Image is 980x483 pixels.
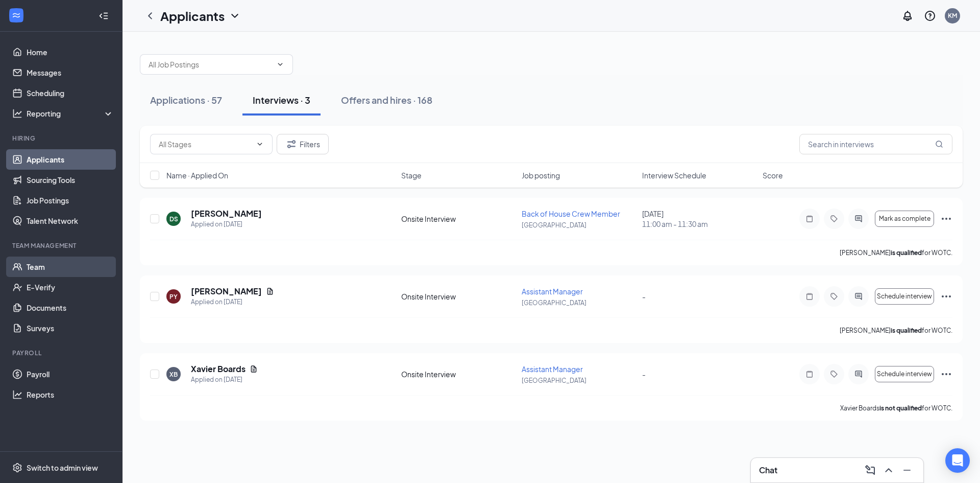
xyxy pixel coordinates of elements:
[877,371,932,378] span: Schedule interview
[191,297,274,307] div: Applied on [DATE]
[191,363,246,375] h5: Xavier Boards
[277,134,329,154] button: Filter Filters
[27,211,114,231] a: Talent Network
[12,134,112,143] div: Hiring
[27,257,114,277] a: Team
[759,465,777,476] h3: Chat
[899,462,915,478] button: Minimize
[99,11,109,21] svg: Collapse
[891,249,922,257] b: is qualified
[159,139,252,150] input: All Stages
[27,318,114,338] a: Surveys
[12,241,112,250] div: Team Management
[191,286,262,297] h5: [PERSON_NAME]
[27,384,114,405] a: Reports
[840,326,952,335] p: [PERSON_NAME] for WOTC.
[11,10,21,20] svg: WorkstreamLogo
[250,365,258,373] svg: Document
[522,221,636,229] p: [GEOGRAPHIC_DATA]
[12,108,22,119] svg: Analysis
[522,376,636,385] p: [GEOGRAPHIC_DATA]
[642,170,706,180] span: Interview Schedule
[285,138,298,150] svg: Filter
[883,464,895,476] svg: ChevronUp
[27,463,98,473] div: Switch to admin view
[840,248,952,257] p: [PERSON_NAME] for WOTC.
[852,292,865,301] svg: ActiveChat
[642,292,646,301] span: -
[924,10,936,22] svg: QuestionInfo
[27,83,114,103] a: Scheduling
[160,7,225,25] h1: Applicants
[901,464,913,476] svg: Minimize
[803,370,816,378] svg: Note
[27,149,114,170] a: Applicants
[935,140,943,148] svg: MagnifyingGlass
[27,62,114,83] a: Messages
[27,42,114,62] a: Home
[877,293,932,300] span: Schedule interview
[642,370,646,379] span: -
[940,290,952,303] svg: Ellipses
[27,190,114,211] a: Job Postings
[522,364,583,374] span: Assistant Manager
[166,170,228,180] span: Name · Applied On
[803,215,816,223] svg: Note
[864,464,876,476] svg: ComposeMessage
[522,298,636,307] p: [GEOGRAPHIC_DATA]
[266,287,274,295] svg: Document
[522,170,560,180] span: Job posting
[276,60,284,68] svg: ChevronDown
[828,370,840,378] svg: Tag
[948,11,957,20] div: KM
[852,370,865,378] svg: ActiveChat
[401,291,516,302] div: Onsite Interview
[191,208,262,219] h5: [PERSON_NAME]
[901,10,914,22] svg: Notifications
[401,170,422,180] span: Stage
[828,215,840,223] svg: Tag
[150,94,222,106] div: Applications · 57
[945,448,970,473] div: Open Intercom Messenger
[880,462,897,478] button: ChevronUp
[891,327,922,334] b: is qualified
[522,287,583,296] span: Assistant Manager
[27,297,114,318] a: Documents
[12,463,22,473] svg: Settings
[879,404,922,412] b: is not qualified
[229,10,241,22] svg: ChevronDown
[169,215,178,223] div: DS
[144,10,156,22] svg: ChevronLeft
[522,209,620,218] span: Back of House Crew Member
[341,94,432,106] div: Offers and hires · 168
[879,215,930,222] span: Mark as complete
[828,292,840,301] svg: Tag
[169,370,178,379] div: XB
[799,134,952,154] input: Search in interviews
[149,59,272,70] input: All Job Postings
[862,462,878,478] button: ComposeMessage
[191,219,262,229] div: Applied on [DATE]
[401,369,516,379] div: Onsite Interview
[12,349,112,357] div: Payroll
[875,288,934,305] button: Schedule interview
[27,170,114,190] a: Sourcing Tools
[940,213,952,225] svg: Ellipses
[852,215,865,223] svg: ActiveChat
[169,292,178,301] div: PY
[840,404,952,412] p: Xavier Boards for WOTC.
[27,277,114,297] a: E-Verify
[191,375,258,385] div: Applied on [DATE]
[27,108,114,119] div: Reporting
[875,366,934,382] button: Schedule interview
[763,170,783,180] span: Score
[253,94,310,106] div: Interviews · 3
[401,214,516,224] div: Onsite Interview
[27,364,114,384] a: Payroll
[940,368,952,380] svg: Ellipses
[642,209,756,229] div: [DATE]
[642,219,756,229] span: 11:00 am - 11:30 am
[256,140,264,148] svg: ChevronDown
[803,292,816,301] svg: Note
